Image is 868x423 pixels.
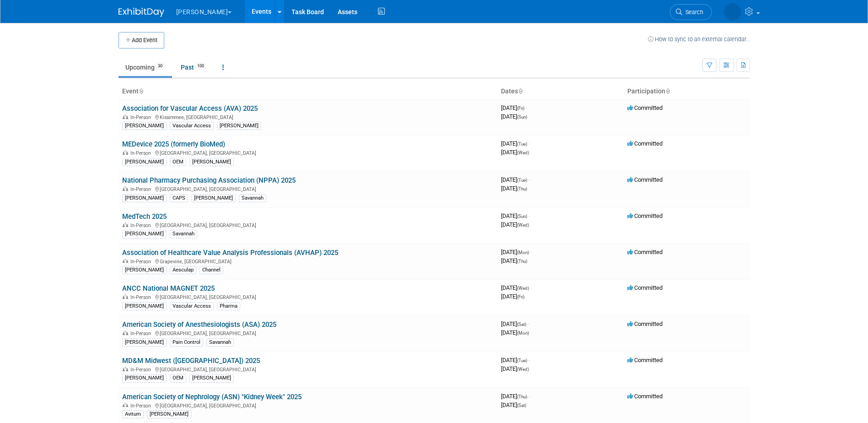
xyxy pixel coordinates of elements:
[130,403,154,409] span: In-Person
[517,178,527,183] span: (Tue)
[517,150,529,155] span: (Wed)
[170,266,196,274] div: Aesculap
[170,158,186,166] div: OEM
[501,284,532,291] span: [DATE]
[239,194,266,202] div: Savannah
[528,393,530,400] span: -
[122,320,276,329] a: American Society of Anesthesiologists (ASA) 2025
[119,84,497,99] th: Event
[122,338,167,347] div: [PERSON_NAME]
[501,185,527,192] span: [DATE]
[174,59,214,76] a: Past100
[624,84,750,99] th: Participation
[122,266,167,274] div: [PERSON_NAME]
[501,365,529,372] span: [DATE]
[627,393,663,400] span: Committed
[123,367,128,371] img: In-Person Event
[530,284,532,291] span: -
[122,329,494,336] div: [GEOGRAPHIC_DATA], [GEOGRAPHIC_DATA]
[517,250,529,255] span: (Mon)
[130,367,154,373] span: In-Person
[170,374,186,382] div: OEM
[217,302,240,310] div: Pharma
[501,293,524,300] span: [DATE]
[123,294,128,299] img: In-Person Event
[123,259,128,263] img: In-Person Event
[627,140,663,147] span: Committed
[517,141,527,146] span: (Tue)
[682,9,703,16] span: Search
[517,222,529,228] span: (Wed)
[501,249,532,255] span: [DATE]
[528,357,530,363] span: -
[119,8,164,17] img: ExhibitDay
[122,158,167,166] div: [PERSON_NAME]
[501,357,530,363] span: [DATE]
[122,185,494,192] div: [GEOGRAPHIC_DATA], [GEOGRAPHIC_DATA]
[517,286,529,291] span: (Wed)
[517,331,529,336] span: (Mon)
[648,36,750,43] a: How to sync to an external calendar...
[497,84,624,99] th: Dates
[155,63,165,70] span: 30
[170,338,203,347] div: Pain Control
[122,293,494,300] div: [GEOGRAPHIC_DATA], [GEOGRAPHIC_DATA]
[501,212,530,219] span: [DATE]
[122,149,494,156] div: [GEOGRAPHIC_DATA], [GEOGRAPHIC_DATA]
[206,338,234,347] div: Savannah
[627,357,663,363] span: Committed
[122,212,167,221] a: MedTech 2025
[501,149,529,156] span: [DATE]
[501,257,527,264] span: [DATE]
[130,331,154,336] span: In-Person
[147,410,191,418] div: [PERSON_NAME]
[122,410,144,418] div: Avitum
[122,140,225,148] a: MEDevice 2025 (formerly BioMed)
[123,222,128,227] img: In-Person Event
[501,104,527,111] span: [DATE]
[122,401,494,409] div: [GEOGRAPHIC_DATA], [GEOGRAPHIC_DATA]
[665,87,670,95] a: Sort by Participation Type
[122,365,494,373] div: [GEOGRAPHIC_DATA], [GEOGRAPHIC_DATA]
[122,221,494,228] div: [GEOGRAPHIC_DATA], [GEOGRAPHIC_DATA]
[130,259,154,265] span: In-Person
[627,212,663,219] span: Committed
[123,331,128,335] img: In-Person Event
[189,374,234,382] div: [PERSON_NAME]
[122,194,167,202] div: [PERSON_NAME]
[130,294,154,300] span: In-Person
[517,106,524,111] span: (Fri)
[528,176,530,183] span: -
[170,302,214,310] div: Vascular Access
[130,150,154,156] span: In-Person
[501,401,526,408] span: [DATE]
[501,393,530,400] span: [DATE]
[130,186,154,192] span: In-Person
[517,322,526,327] span: (Sat)
[170,194,188,202] div: CAPS
[501,113,527,120] span: [DATE]
[517,114,527,119] span: (Sun)
[517,294,524,299] span: (Fri)
[518,87,523,95] a: Sort by Start Date
[530,249,532,255] span: -
[627,284,663,291] span: Committed
[123,186,128,191] img: In-Person Event
[130,222,154,228] span: In-Person
[122,249,338,257] a: Association of Healthcare Value Analysis Professionals (AVHAP) 2025
[217,122,261,130] div: [PERSON_NAME]
[627,249,663,255] span: Committed
[122,257,494,265] div: Grapevine, [GEOGRAPHIC_DATA]
[517,367,529,372] span: (Wed)
[627,320,663,327] span: Committed
[122,393,302,401] a: American Society of Nephrology (ASN) "Kidney Week" 2025
[139,87,143,95] a: Sort by Event Name
[130,114,154,120] span: In-Person
[517,214,527,219] span: (Sun)
[122,113,494,120] div: Kissimmee, [GEOGRAPHIC_DATA]
[194,63,207,70] span: 100
[627,176,663,183] span: Committed
[670,4,712,20] a: Search
[724,3,741,21] img: Savannah Jones
[501,140,530,147] span: [DATE]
